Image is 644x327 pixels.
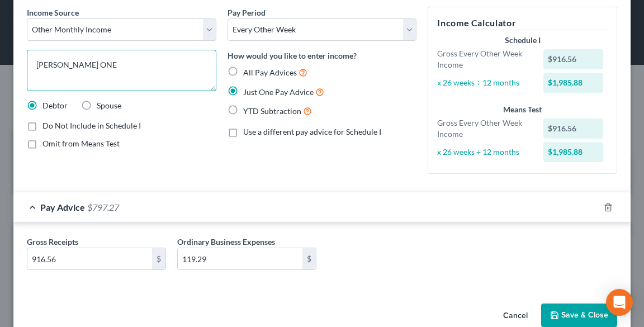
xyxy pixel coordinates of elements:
[541,304,617,327] button: Save & Close
[543,73,603,93] div: $1,985.88
[228,7,266,18] label: Pay Period
[87,202,119,212] span: $797.27
[432,146,537,158] div: x 26 weeks ÷ 12 months
[40,202,85,212] span: Pay Advice
[27,236,78,248] label: Gross Receipts
[302,248,316,269] div: $
[27,8,79,17] span: Income Source
[543,119,603,139] div: $916.56
[42,139,120,148] span: Omit from Means Test
[42,101,68,110] span: Debtor
[178,248,302,269] input: 0.00
[27,248,152,269] input: 0.00
[152,248,165,269] div: $
[543,49,603,69] div: $916.56
[177,236,275,248] label: Ordinary Business Expenses
[437,104,608,115] div: Means Test
[437,16,608,30] h5: Income Calculator
[432,117,537,140] div: Gross Every Other Week Income
[543,142,603,162] div: $1,985.88
[243,127,381,136] span: Use a different pay advice for Schedule I
[494,305,537,327] button: Cancel
[243,87,314,97] span: Just One Pay Advice
[432,77,537,88] div: x 26 weeks ÷ 12 months
[243,106,301,116] span: YTD Subtraction
[228,50,357,61] label: How would you like to enter income?
[437,35,608,46] div: Schedule I
[42,121,141,130] span: Do Not Include in Schedule I
[606,289,633,316] div: Open Intercom Messenger
[97,101,121,110] span: Spouse
[243,68,297,77] span: All Pay Advices
[432,48,537,70] div: Gross Every Other Week Income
